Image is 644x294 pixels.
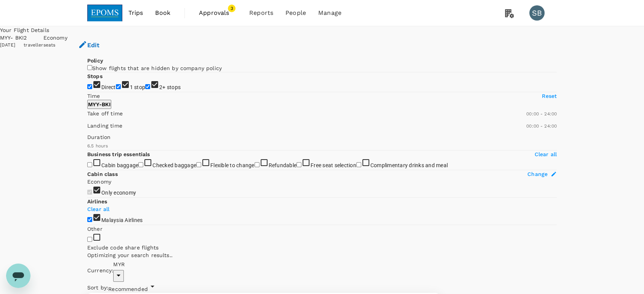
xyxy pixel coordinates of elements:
iframe: Button to launch messaging window [6,264,30,288]
input: 1 stop [116,84,121,89]
span: Sort by : [87,284,108,291]
p: Show flights that are hidden by company policy [92,64,222,72]
button: Edit [67,34,110,57]
p: Optimizing your search results.. [87,251,439,259]
input: Direct [87,84,92,89]
p: Policy [87,57,557,64]
p: MYY - BKI [88,101,111,108]
input: Free seat selection [296,162,301,167]
input: Malaysia Airlines [87,217,92,222]
span: Refundable [269,162,297,168]
span: Checked baggage [152,162,196,168]
p: Economy [87,178,557,185]
span: 1 stop [130,84,146,90]
input: Refundable [255,162,260,167]
div: seats [43,42,67,49]
span: Change [527,170,548,178]
p: Clear all [87,205,557,213]
input: Complimentary drinks and meal [356,162,361,167]
img: EPOMS SDN BHD [87,5,122,21]
p: Duration [87,133,557,141]
strong: Stops [87,73,103,79]
p: Exclude code share flights [87,244,557,251]
input: 2+ stops [145,84,150,89]
strong: Cabin class [87,171,118,177]
span: 6.5 hours [87,143,108,149]
input: Flexible to change [196,162,201,167]
span: Currency : [87,267,113,274]
strong: Business trip essentials [87,151,150,157]
span: Approvals [199,8,237,18]
span: 00:00 - 24:00 [526,123,557,129]
strong: Airlines [87,198,107,205]
p: Other [87,225,103,233]
span: Cabin baggage [101,162,138,168]
span: Manage [318,8,341,18]
div: Economy [43,34,67,42]
div: 2 [24,34,43,42]
span: Flexible to change [210,162,255,168]
span: Direct [101,84,116,90]
div: traveller [24,42,43,49]
span: Complimentary drinks and meal [370,162,448,168]
p: Landing time [87,122,122,129]
p: Clear all [535,150,557,158]
span: 00:00 - 24:00 [526,111,557,117]
span: Recommended [108,286,148,292]
p: Reset [542,92,557,100]
span: 3 [228,5,235,12]
p: Time [87,92,100,100]
input: Only economy [87,190,92,195]
span: Malaysia Airlines [101,217,143,223]
span: People [285,8,306,18]
span: Only economy [101,190,136,196]
span: 2+ stops [159,84,181,90]
input: Exclude code share flights [87,237,92,242]
span: Free seat selection [311,162,356,168]
input: Checked baggage [138,162,143,167]
input: Cabin baggage [87,162,92,167]
span: Book [155,8,170,18]
span: Trips [128,8,143,18]
div: SB [529,5,545,21]
button: Open [113,270,124,282]
p: Take off time [87,110,123,117]
span: Reports [249,8,273,18]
